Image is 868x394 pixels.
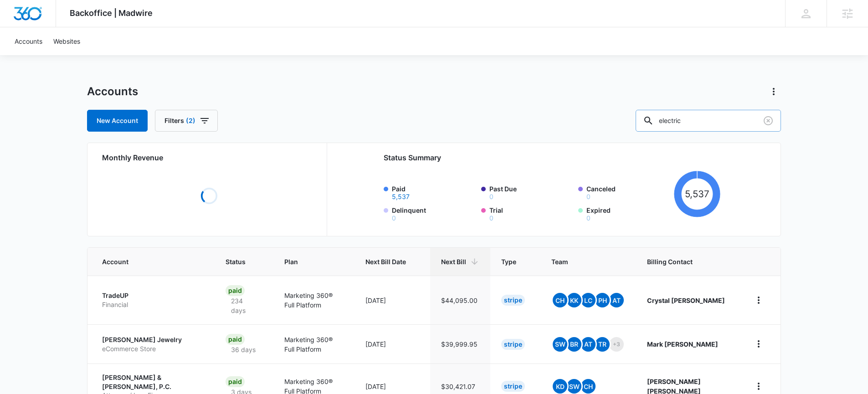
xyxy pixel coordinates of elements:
button: Clear [761,113,776,128]
span: CH [581,379,596,394]
p: 234 days [226,296,262,315]
p: 36 days [226,345,261,354]
tspan: 5,537 [685,188,709,200]
span: Team [551,257,612,266]
span: At [581,337,596,352]
p: Marketing 360® Full Platform [284,335,344,354]
button: Filters(2) [155,110,218,132]
label: Expired [586,205,670,221]
div: Paid [226,376,245,387]
span: Billing Contact [647,257,729,266]
td: $39,999.95 [430,324,490,363]
a: TradeUPFinancial [102,291,204,309]
span: BR [567,337,581,352]
span: Next Bill [441,257,466,266]
h2: Status Summary [384,152,720,163]
span: AT [609,293,624,307]
button: Actions [766,84,781,99]
h2: Monthly Revenue [102,152,316,163]
label: Paid [392,184,476,200]
div: Stripe [501,295,525,306]
span: TR [595,337,610,352]
span: Type [501,257,516,266]
div: Paid [226,334,245,345]
span: +3 [609,337,624,352]
span: Status [226,257,249,266]
span: CH [553,293,567,307]
p: [PERSON_NAME] & [PERSON_NAME], P.C. [102,373,204,391]
p: Financial [102,300,204,309]
span: PH [595,293,610,307]
span: (2) [186,118,195,124]
h1: Accounts [87,85,138,98]
div: Stripe [501,339,525,350]
span: KD [553,379,567,394]
button: home [751,337,766,351]
p: Marketing 360® Full Platform [284,291,344,310]
div: Paid [226,285,245,296]
label: Trial [489,205,573,221]
span: Next Bill Date [365,257,406,266]
button: Paid [392,194,410,200]
td: $44,095.00 [430,276,490,324]
input: Search [636,110,781,132]
p: eCommerce Store [102,344,204,353]
label: Delinquent [392,205,476,221]
span: KK [567,293,581,307]
div: Stripe [501,381,525,392]
td: [DATE] [354,324,430,363]
span: SW [567,379,581,394]
strong: Mark [PERSON_NAME] [647,340,718,348]
button: home [751,379,766,394]
a: New Account [87,110,148,132]
label: Past Due [489,184,573,200]
strong: Crystal [PERSON_NAME] [647,297,725,304]
label: Canceled [586,184,670,200]
p: TradeUP [102,291,204,300]
span: Account [102,257,190,266]
span: SW [553,337,567,352]
a: Accounts [9,27,48,55]
span: Plan [284,257,344,266]
span: Backoffice | Madwire [70,8,153,18]
button: home [751,293,766,307]
p: [PERSON_NAME] Jewelry [102,335,204,344]
a: [PERSON_NAME] JewelryeCommerce Store [102,335,204,353]
a: Websites [48,27,86,55]
td: [DATE] [354,276,430,324]
span: LC [581,293,596,307]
